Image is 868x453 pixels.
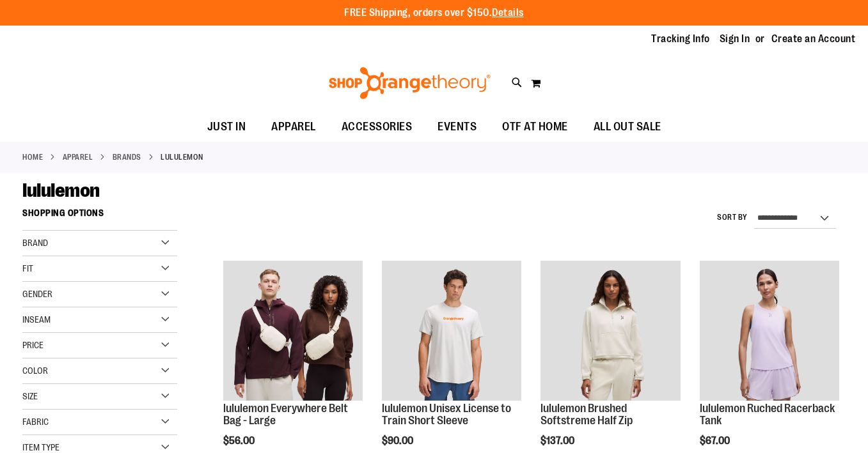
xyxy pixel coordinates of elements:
[651,32,710,46] a: Tracking Info
[438,112,477,141] span: EVENTS
[223,261,363,402] a: lululemon Everywhere Belt Bag - Large
[382,435,415,447] span: $90.00
[22,202,177,231] strong: Shopping Options
[22,180,100,201] span: lululemon
[22,340,43,350] span: Price
[22,417,49,427] span: Fabric
[22,238,48,248] span: Brand
[223,402,348,427] a: lululemon Everywhere Belt Bag - Large
[541,261,680,402] a: lululemon Brushed Softstreme Half Zip
[223,261,363,400] img: lululemon Everywhere Belt Bag - Large
[382,261,521,400] img: lululemon Unisex License to Train Short Sleeve
[207,112,246,141] span: JUST IN
[502,112,568,141] span: OTF AT HOME
[22,289,52,299] span: Gender
[594,112,661,141] span: ALL OUT SALE
[161,151,203,163] strong: lululemon
[22,314,51,325] span: Inseam
[541,402,633,427] a: lululemon Brushed Softstreme Half Zip
[22,391,38,401] span: Size
[344,6,524,20] p: FREE Shipping, orders over $150.
[22,151,43,163] a: Home
[492,7,524,19] a: Details
[382,261,521,402] a: lululemon Unisex License to Train Short Sleeve
[271,112,316,141] span: APPAREL
[342,112,413,141] span: ACCESSORIES
[22,263,33,273] span: Fit
[700,402,835,427] a: lululemon Ruched Racerback Tank
[63,151,93,163] a: APPAREL
[700,261,839,400] img: lululemon Ruched Racerback Tank
[22,365,48,376] span: Color
[720,32,750,46] a: Sign In
[717,212,748,223] label: Sort By
[382,402,511,427] a: lululemon Unisex License to Train Short Sleeve
[22,442,59,452] span: Item Type
[700,261,839,402] a: lululemon Ruched Racerback Tank
[541,261,680,400] img: lululemon Brushed Softstreme Half Zip
[700,435,732,447] span: $67.00
[223,435,256,447] span: $56.00
[771,32,856,46] a: Create an Account
[541,435,576,447] span: $137.00
[327,67,493,99] img: Shop Orangetheory
[113,151,141,163] a: BRANDS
